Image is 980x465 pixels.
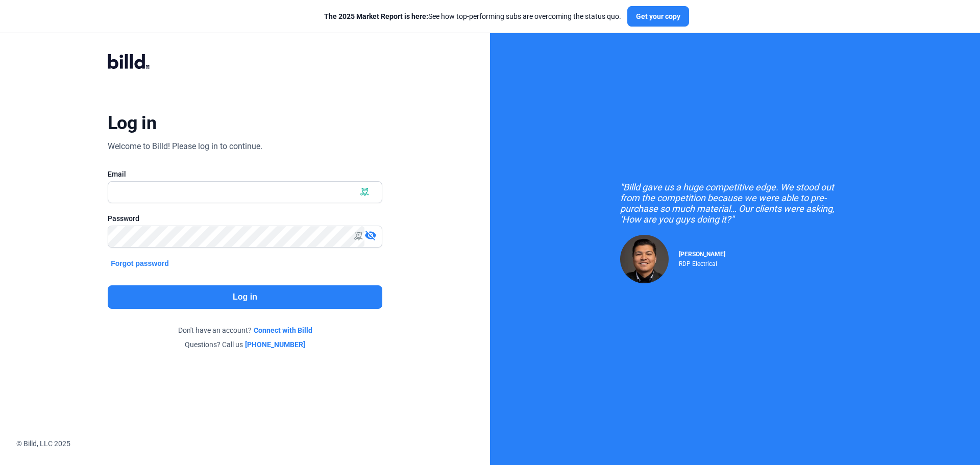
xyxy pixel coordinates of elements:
button: Forgot password [108,258,172,269]
div: Don't have an account? [108,325,382,335]
div: Password [108,213,382,224]
span: [PERSON_NAME] [679,251,725,258]
div: Email [108,169,382,179]
button: Get your copy [627,6,689,27]
div: RDP Electrical [679,258,725,267]
div: See how top-performing subs are overcoming the status quo. [324,11,621,21]
div: Questions? Call us [108,339,382,350]
div: "Billd gave us a huge competitive edge. We stood out from the competition because we were able to... [620,182,850,225]
a: [PHONE_NUMBER] [245,339,305,350]
mat-icon: visibility_off [364,229,377,241]
span: The 2025 Market Report is here: [324,12,428,20]
a: Connect with Billd [254,325,312,335]
div: Log in [108,112,156,134]
img: Raul Pacheco [620,235,669,283]
div: Welcome to Billd! Please log in to continue. [108,140,262,153]
button: Log in [108,285,382,309]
